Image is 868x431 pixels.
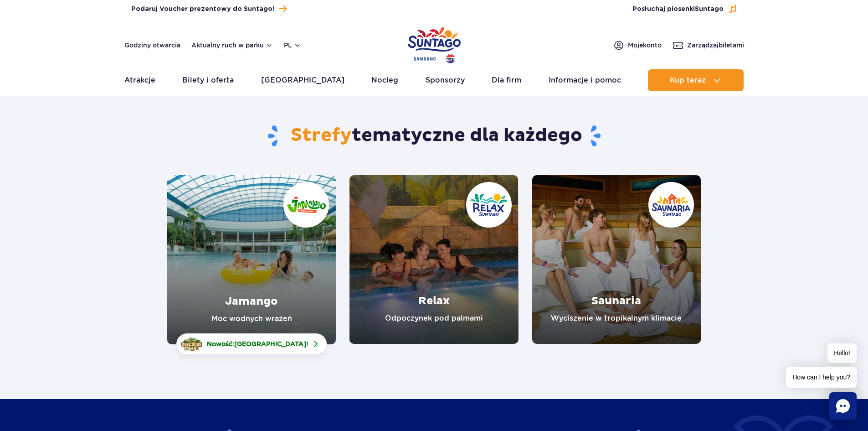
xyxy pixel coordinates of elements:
a: [GEOGRAPHIC_DATA] [261,69,344,91]
span: Strefy [291,124,352,147]
a: Relax [349,175,518,344]
span: Nowość: ! [207,339,308,348]
h1: tematyczne dla każdego [167,124,701,148]
span: Kup teraz [670,76,706,84]
a: Podaruj Voucher prezentowy do Suntago! [131,3,287,15]
span: Moje konto [628,41,662,50]
span: Posłuchaj piosenki [632,5,724,14]
a: Mojekonto [613,40,662,51]
a: Informacje i pomoc [549,69,621,91]
button: Kup teraz [648,69,744,91]
a: Dla firm [492,69,521,91]
button: Posłuchaj piosenkiSuntago [632,5,737,14]
button: pl [284,41,301,50]
a: Bilety i oferta [182,69,234,91]
a: Nocleg [371,69,398,91]
button: Aktualny ruch w parku [191,42,273,49]
a: Atrakcje [124,69,155,91]
span: Hello! [827,343,857,363]
a: Jamango [167,175,336,344]
div: Chat [829,392,857,420]
span: [GEOGRAPHIC_DATA] [234,340,306,348]
a: Park of Poland [408,23,461,65]
a: Sponsorzy [426,69,465,91]
span: Podaruj Voucher prezentowy do Suntago! [131,5,274,14]
a: Nowość:[GEOGRAPHIC_DATA]! [176,333,327,354]
span: Suntago [695,6,724,12]
a: Saunaria [532,175,701,344]
a: Godziny otwarcia [124,41,180,50]
span: Zarządzaj biletami [687,41,744,50]
a: Zarządzajbiletami [673,40,744,51]
span: How can I help you? [786,367,857,388]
